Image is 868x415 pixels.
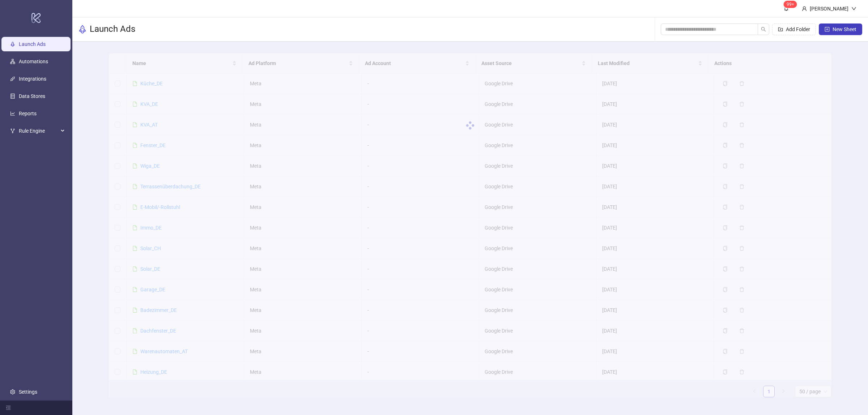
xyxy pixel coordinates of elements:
[19,42,46,47] a: Launch Ads
[786,26,810,32] span: Add Folder
[19,76,46,82] a: Integrations
[761,27,766,32] span: search
[10,129,15,134] span: fork
[19,94,45,99] a: Data Stores
[851,6,856,11] span: down
[802,6,807,11] span: user
[90,23,135,35] h3: Launch Ads
[19,124,59,138] span: Rule Engine
[778,27,783,32] span: folder-add
[19,389,37,395] a: Settings
[78,25,87,34] span: rocket
[784,6,789,11] span: bell
[833,26,856,32] span: New Sheet
[825,27,830,32] span: plus-square
[19,59,48,65] a: Automations
[19,111,37,117] a: Reports
[819,23,862,35] button: New Sheet
[772,23,816,35] button: Add Folder
[6,405,11,410] span: menu-fold
[807,5,851,13] div: [PERSON_NAME]
[784,1,797,8] sup: 668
